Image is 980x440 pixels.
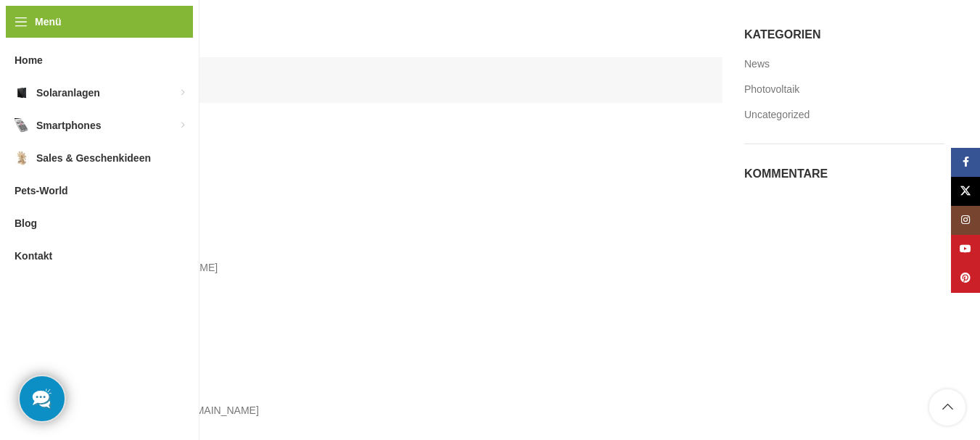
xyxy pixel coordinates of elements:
[36,80,100,106] span: Solaranlagen
[36,145,151,171] span: Sales & Geschenkideen
[951,235,980,264] a: YouTube Social Link
[744,57,771,72] a: News
[744,27,944,43] h5: Kategorien
[15,210,37,236] span: Blog
[35,14,62,30] span: Menü
[36,112,101,138] span: Smartphones
[15,86,29,100] img: Solaranlagen
[744,83,801,97] a: Photovoltaik
[15,151,29,165] img: Sales & Geschenkideen
[951,264,980,293] a: Pinterest Social Link
[80,117,723,146] h1: Impressum
[15,118,29,133] img: Smartphones
[15,47,43,73] span: Home
[744,108,811,123] a: Uncategorized
[951,148,980,177] a: Facebook Social Link
[744,166,944,182] h5: Kommentare
[87,354,716,419] p: : 0041784701155 : [EMAIL_ADDRESS][DOMAIN_NAME]
[929,389,965,426] a: Scroll to top button
[87,260,716,308] p: Tip-Top24 [PERSON_NAME] [STREET_ADDRESS] 3177 Laupen
[15,243,52,269] span: Kontakt
[15,178,68,204] span: Pets-World
[951,177,980,206] a: X Social Link
[951,206,980,235] a: Instagram Social Link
